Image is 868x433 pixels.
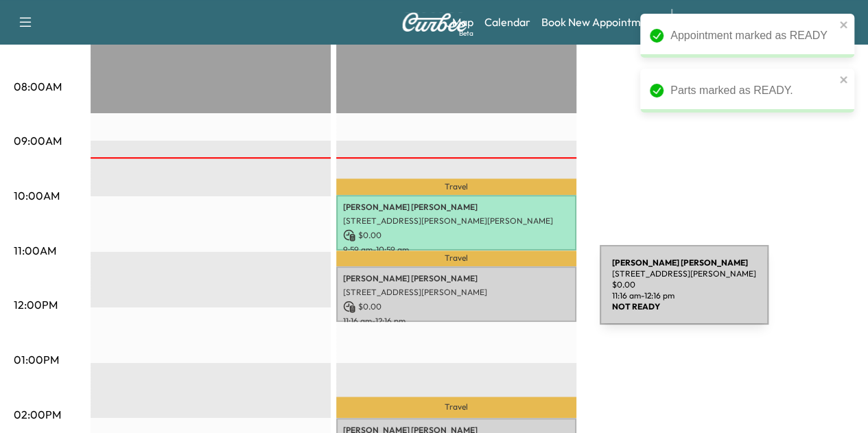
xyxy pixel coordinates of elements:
[14,242,56,259] p: 11:00AM
[839,74,849,85] button: close
[670,82,835,99] div: Parts marked as READY.
[343,244,570,255] p: 9:59 am - 10:59 am
[14,132,62,149] p: 09:00AM
[336,250,576,266] p: Travel
[14,187,60,204] p: 10:00AM
[14,296,58,313] p: 12:00PM
[343,301,570,313] p: $ 0.00
[484,14,530,30] a: Calendar
[459,28,473,38] div: Beta
[343,287,570,298] p: [STREET_ADDRESS][PERSON_NAME]
[336,397,576,418] p: Travel
[343,202,570,213] p: [PERSON_NAME] [PERSON_NAME]
[343,316,570,327] p: 11:16 am - 12:16 pm
[401,12,467,32] img: Curbee Logo
[839,19,849,30] button: close
[14,406,61,423] p: 02:00PM
[452,14,473,30] a: MapBeta
[14,78,62,95] p: 08:00AM
[343,215,570,226] p: [STREET_ADDRESS][PERSON_NAME][PERSON_NAME]
[343,229,570,242] p: $ 0.00
[14,351,59,368] p: 01:00PM
[670,27,835,44] div: Appointment marked as READY
[336,178,576,195] p: Travel
[343,273,570,284] p: [PERSON_NAME] [PERSON_NAME]
[541,14,657,30] a: Book New Appointment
